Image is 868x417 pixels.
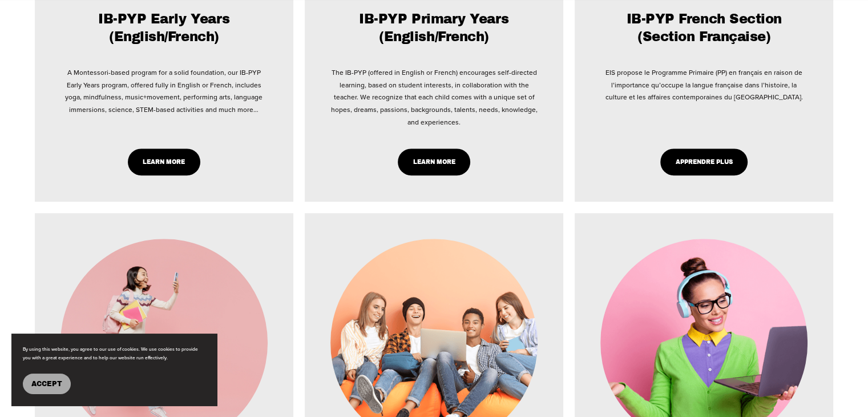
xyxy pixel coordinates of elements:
button: Accept [23,374,71,394]
h2: IB-PYP French Section (Section Française) [600,11,808,46]
p: EIS propose le Programme Primaire (PP) en français en raison de l’importance qu’occupe la langue ... [600,66,808,103]
span: Accept [31,380,62,388]
section: Cookie banner [11,334,217,406]
a: Learn More [398,149,470,175]
p: By using this website, you agree to our use of cookies. We use cookies to provide you with a grea... [23,345,205,362]
p: The IB-PYP (offered in English or French) encourages self-directed learning, based on student int... [330,66,538,128]
h2: IB-PYP Primary Years (English/French) [330,11,538,46]
a: Apprendre Plus [660,149,748,175]
a: Learn More [128,149,200,175]
p: A Montessori-based program for a solid foundation, our IB-PYP Early Years program, offered fully ... [60,66,268,115]
h2: IB-PYP Early Years (English/French) [60,11,268,46]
